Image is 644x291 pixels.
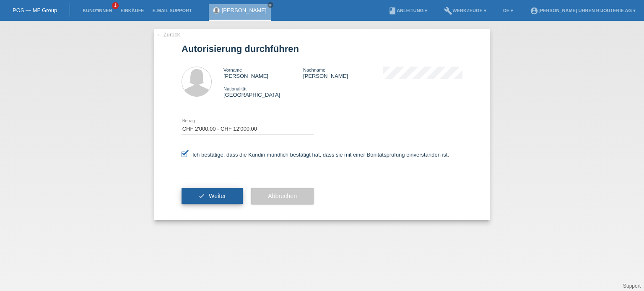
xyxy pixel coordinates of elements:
[499,8,517,13] a: DE ▾
[223,67,242,72] span: Vorname
[303,67,325,72] span: Nachname
[116,8,148,13] a: Einkäufe
[223,67,303,79] div: [PERSON_NAME]
[384,8,431,13] a: bookAnleitung ▾
[526,8,640,13] a: account_circle[PERSON_NAME] Uhren Bijouterie AG ▾
[440,8,491,13] a: buildWerkzeuge ▾
[209,193,226,199] span: Weiter
[267,2,273,8] a: close
[223,85,303,98] div: [GEOGRAPHIC_DATA]
[251,188,314,204] button: Abbrechen
[388,7,397,15] i: book
[623,283,641,289] a: Support
[530,7,538,15] i: account_circle
[198,193,205,199] i: check
[156,31,180,38] a: ← Zurück
[223,86,247,91] span: Nationalität
[148,8,196,13] a: E-Mail Support
[222,7,267,13] a: [PERSON_NAME]
[268,193,297,199] span: Abbrechen
[78,8,116,13] a: Kund*innen
[182,188,243,204] button: check Weiter
[182,44,462,54] h1: Autorisierung durchführen
[182,152,449,158] label: Ich bestätige, dass die Kundin mündlich bestätigt hat, dass sie mit einer Bonitätsprüfung einvers...
[268,3,273,7] i: close
[303,67,383,79] div: [PERSON_NAME]
[112,2,119,9] span: 1
[444,7,452,15] i: build
[13,7,57,13] a: POS — MF Group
